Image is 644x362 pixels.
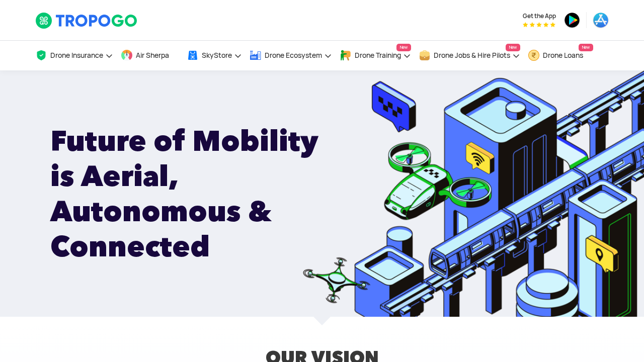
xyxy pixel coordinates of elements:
span: New [396,44,411,51]
a: Drone TrainingNew [340,41,411,70]
span: Air Sherpa [136,51,169,59]
img: ic_playstore.png [564,12,580,28]
span: SkyStore [202,51,232,59]
img: App Raking [523,22,555,27]
span: Drone Loans [543,51,583,59]
a: SkyStore [187,41,242,70]
span: New [579,44,593,51]
span: Drone Training [355,51,401,59]
span: Drone Ecosystem [265,51,322,59]
h1: Future of Mobility is Aerial, Autonomous & Connected [50,123,349,264]
img: TropoGo Logo [35,12,138,29]
span: Drone Jobs & Hire Pilots [434,51,510,59]
span: Drone Insurance [50,51,103,59]
a: Drone Insurance [35,41,113,70]
span: New [506,44,520,51]
a: Air Sherpa [121,41,179,70]
a: Drone Ecosystem [250,41,332,70]
span: Get the App [523,12,556,20]
a: Drone Jobs & Hire PilotsNew [419,41,520,70]
img: ic_appstore.png [593,12,609,28]
a: Drone LoansNew [528,41,593,70]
